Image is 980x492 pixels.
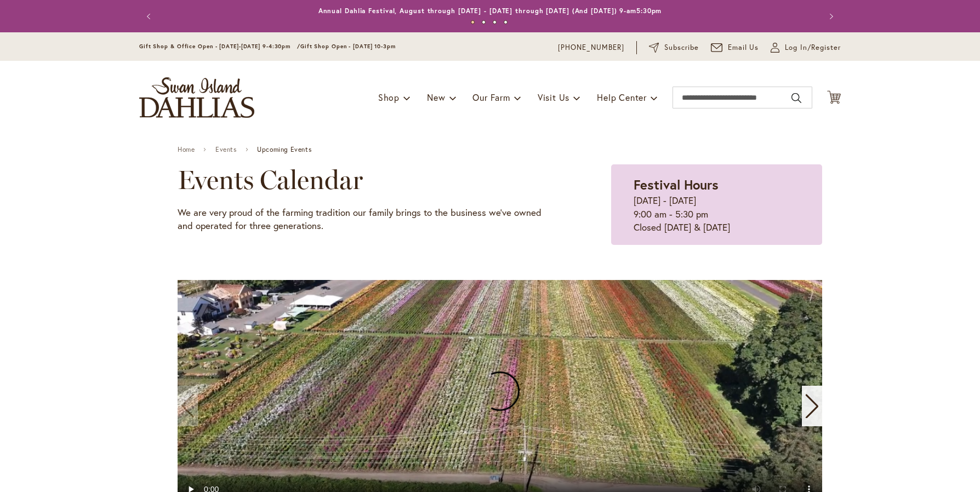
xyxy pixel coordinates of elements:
[597,91,647,103] span: Help Center
[472,91,510,103] span: Our Farm
[300,43,396,50] span: Gift Shop Open - [DATE] 10-3pm
[493,20,497,24] button: 3 of 4
[318,7,662,15] a: Annual Dahlia Festival, August through [DATE] - [DATE] through [DATE] (And [DATE]) 9-am5:30pm
[664,42,699,53] span: Subscribe
[538,91,569,103] span: Visit Us
[728,42,759,53] span: Email Us
[427,91,445,103] span: New
[711,42,759,53] a: Email Us
[178,206,556,233] p: We are very proud of the farming tradition our family brings to the business we've owned and oper...
[634,194,800,234] p: [DATE] - [DATE] 9:00 am - 5:30 pm Closed [DATE] & [DATE]
[504,20,508,24] button: 4 of 4
[178,164,556,195] h2: Events Calendar
[139,5,161,27] button: Previous
[378,91,400,103] span: Shop
[178,146,195,153] a: Home
[139,43,300,50] span: Gift Shop & Office Open - [DATE]-[DATE] 9-4:30pm /
[558,42,624,53] a: [PHONE_NUMBER]
[649,42,699,53] a: Subscribe
[819,5,841,27] button: Next
[785,42,841,53] span: Log In/Register
[634,176,719,193] strong: Festival Hours
[215,146,237,153] a: Events
[482,20,486,24] button: 2 of 4
[257,146,311,153] span: Upcoming Events
[771,42,841,53] a: Log In/Register
[471,20,475,24] button: 1 of 4
[139,77,254,118] a: store logo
